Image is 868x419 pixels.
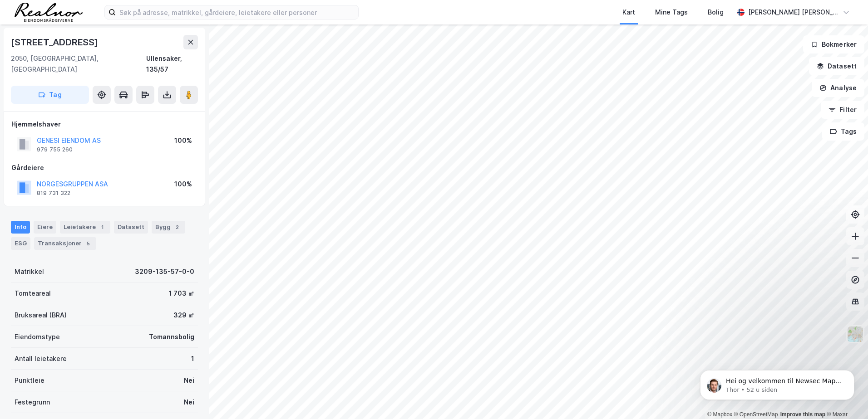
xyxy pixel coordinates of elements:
[11,221,30,234] div: Info
[114,221,148,234] div: Datasett
[707,411,732,418] a: Mapbox
[169,288,194,299] div: 1 703 ㎡
[812,79,864,97] button: Analyse
[734,411,778,418] a: OpenStreetMap
[116,5,358,19] input: Søk på adresse, matrikkel, gårdeiere, leietakere eller personer
[809,57,864,75] button: Datasett
[15,331,60,342] div: Eiendomstype
[60,221,110,234] div: Leietakere
[15,397,50,408] div: Festegrunn
[15,353,67,364] div: Antall leietakere
[748,7,839,18] div: [PERSON_NAME] [PERSON_NAME]
[174,179,192,190] div: 100%
[821,101,864,119] button: Filter
[146,53,198,75] div: Ullensaker, 135/57
[622,7,635,18] div: Kart
[822,122,864,141] button: Tags
[34,221,56,234] div: Eiere
[15,266,44,277] div: Matrikkel
[15,3,83,22] img: realnor-logo.934646d98de889bb5806.png
[11,162,197,173] div: Gårdeiere
[15,375,44,386] div: Punktleie
[84,239,93,248] div: 5
[184,375,194,386] div: Nei
[173,310,194,321] div: 329 ㎡
[98,223,107,232] div: 1
[708,7,724,18] div: Bolig
[15,310,67,321] div: Bruksareal (BRA)
[173,223,182,232] div: 2
[847,326,864,343] img: Z
[152,221,185,234] div: Bygg
[803,35,864,54] button: Bokmerker
[11,119,197,130] div: Hjemmelshaver
[37,190,70,197] div: 819 731 322
[655,7,688,18] div: Mine Tags
[686,351,868,414] iframe: Intercom notifications melding
[184,397,194,408] div: Nei
[11,86,89,104] button: Tag
[191,353,194,364] div: 1
[37,146,73,153] div: 979 755 260
[11,53,146,75] div: 2050, [GEOGRAPHIC_DATA], [GEOGRAPHIC_DATA]
[11,237,30,250] div: ESG
[174,135,192,146] div: 100%
[149,331,194,342] div: Tomannsbolig
[15,288,51,299] div: Tomteareal
[780,411,825,418] a: Improve this map
[135,266,194,277] div: 3209-135-57-0-0
[34,237,96,250] div: Transaksjoner
[11,35,100,49] div: [STREET_ADDRESS]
